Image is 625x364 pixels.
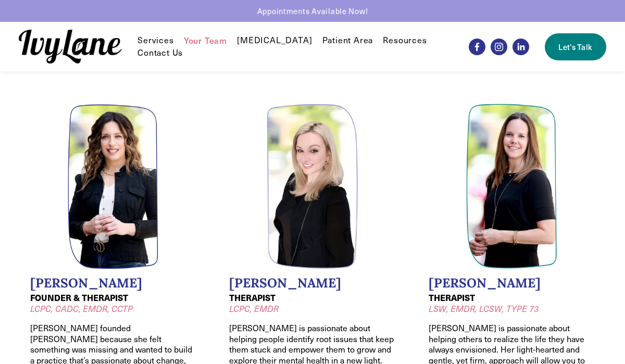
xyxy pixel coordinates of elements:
strong: FOUNDER & THERAPIST [30,292,128,304]
img: Headshot of Jodi Kautz, LSW, EMDR, TYPE 73, LCSW. Jodi is a therapist at Ivy Lane Counseling. [466,104,558,269]
h2: [PERSON_NAME] [229,275,395,291]
em: LCPC, CADC, EMDR, CCTP [30,303,133,314]
em: LCPC, EMDR [229,303,279,314]
em: LSW, EMDR, LCSW, TYPE 73 [429,303,539,314]
h2: [PERSON_NAME] [429,275,595,291]
img: Headshot of Wendy Pawelski, LCPC, CADC, EMDR, CCTP. Wendy is a founder oft Ivy Lane Counseling [68,104,159,269]
img: Ivy Lane Counseling &mdash; Therapy that works for you [19,30,122,64]
a: Facebook [469,39,485,55]
strong: THERAPIST [429,292,475,304]
a: Patient Area [322,34,373,47]
a: Contact Us [137,47,183,59]
a: [MEDICAL_DATA] [237,34,312,47]
h2: [PERSON_NAME] [30,275,196,291]
img: Headshot of Jessica Wilkiel, LCPC, EMDR. Meghan is a therapist at Ivy Lane Counseling. [267,104,358,269]
span: Services [137,35,173,46]
span: Resources [383,35,427,46]
a: folder dropdown [137,34,173,47]
strong: THERAPIST [229,292,276,304]
a: Your Team [184,34,227,47]
a: folder dropdown [383,34,427,47]
a: LinkedIn [512,39,529,55]
a: Let's Talk [545,33,606,60]
a: Instagram [491,39,507,55]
